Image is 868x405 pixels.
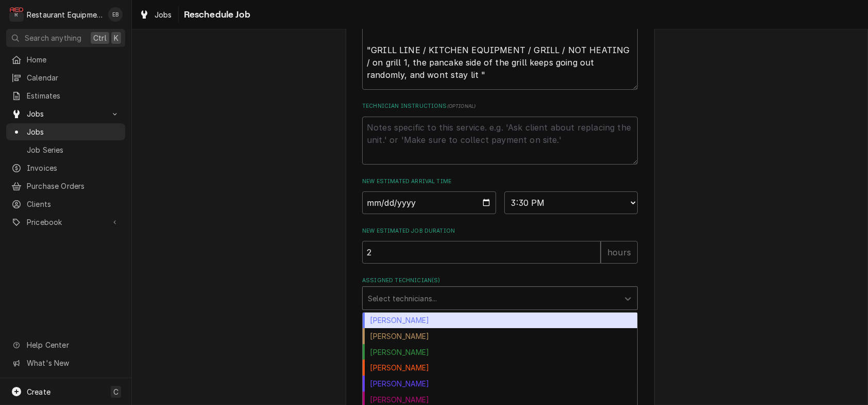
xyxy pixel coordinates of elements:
span: K [114,33,118,43]
label: Technician Instructions [362,102,638,110]
div: Restaurant Equipment Diagnostics [27,9,103,20]
label: New Estimated Arrival Time [362,177,638,186]
a: Home [6,51,125,68]
span: Invoices [27,163,120,173]
span: Ctrl [93,33,107,43]
div: Restaurant Equipment Diagnostics's Avatar [9,7,24,22]
span: Search anything [25,33,81,43]
span: ( optional ) [447,103,476,109]
a: Clients [6,196,125,213]
a: Go to What's New [6,354,125,371]
a: Go to Help Center [6,336,125,353]
div: EB [108,7,123,22]
label: Assigned Technician(s) [362,277,638,285]
label: New Estimated Job Duration [362,227,638,235]
div: Technician Instructions [362,102,638,165]
div: New Estimated Job Duration [362,227,638,264]
span: C [113,386,118,397]
div: New Estimated Arrival Time [362,177,638,214]
a: Jobs [135,6,176,23]
span: Clients [27,199,120,209]
a: Jobs [6,123,125,140]
button: Search anythingCtrlK [6,29,125,47]
span: Jobs [155,9,172,20]
span: Reschedule Job [181,8,250,22]
span: Create [27,387,50,396]
a: Invoices [6,159,125,176]
span: Help Center [27,339,119,350]
span: What's New [27,358,119,368]
select: Time Select [504,191,638,214]
span: Jobs [27,108,105,119]
textarea: TN#327219886 "GRILL LINE / KITCHEN EQUIPMENT / GRILL / NOT HEATING / on grill 1, the pancake side... [362,14,638,90]
a: Calendar [6,69,125,86]
div: [PERSON_NAME] [363,328,637,344]
a: Purchase Orders [6,177,125,195]
a: Go to Pricebook [6,214,125,231]
div: [PERSON_NAME] [363,360,637,376]
a: Go to Jobs [6,105,125,122]
span: Job Series [27,144,120,155]
div: R [9,7,24,22]
span: Pricebook [27,217,105,228]
div: [PERSON_NAME] [363,313,637,329]
span: Home [27,54,120,65]
span: Purchase Orders [27,181,120,191]
div: Emily Bird's Avatar [108,7,123,22]
input: Date [362,191,496,214]
div: [PERSON_NAME] [363,344,637,360]
span: Estimates [27,90,120,101]
div: [PERSON_NAME] [363,376,637,392]
div: hours [601,241,638,264]
a: Job Series [6,141,125,158]
div: Assigned Technician(s) [362,277,638,310]
span: Calendar [27,72,120,83]
span: Jobs [27,126,120,137]
a: Estimates [6,87,125,104]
